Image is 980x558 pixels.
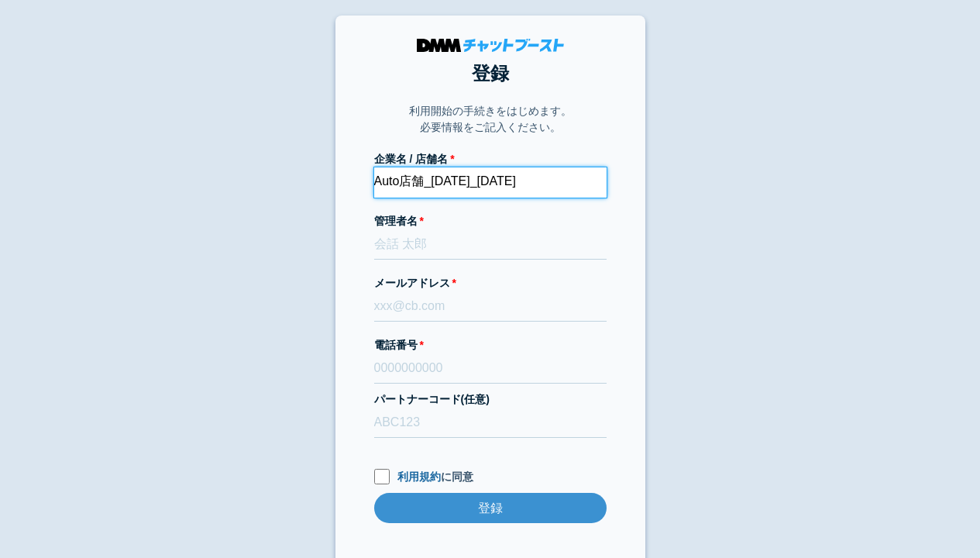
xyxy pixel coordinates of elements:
[409,103,572,136] p: 利用開始の手続きをはじめます。 必要情報をご記入ください。
[374,469,390,484] input: 利用規約に同意
[374,493,607,523] input: 登録
[417,39,564,52] img: DMMチャットブースト
[397,470,441,483] a: 利用規約
[374,337,607,353] label: 電話番号
[374,469,607,485] label: に同意
[374,229,607,260] input: 会話 太郎
[374,291,607,322] input: xxx@cb.com
[374,60,607,88] h1: 登録
[374,151,607,167] label: 企業名 / 店舗名
[374,408,607,438] input: ABC123
[374,275,607,291] label: メールアドレス
[374,167,607,198] input: 株式会社チャットブースト
[374,353,607,384] input: 0000000000
[374,391,607,408] label: パートナーコード(任意)
[374,213,607,229] label: 管理者名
